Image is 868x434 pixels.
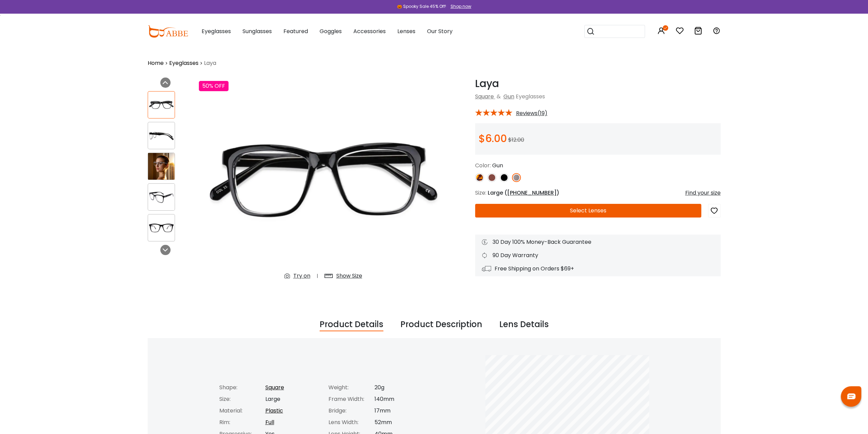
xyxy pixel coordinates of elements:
[475,162,491,169] span: Color:
[507,189,557,197] span: [PHONE_NUMBER]
[199,81,229,91] div: 50% OFF
[320,318,383,331] div: Product Details
[148,98,175,112] img: Laya Gun Plastic Eyeglasses , UniversalBridgeFit Frames from ABBE Glasses
[265,395,322,403] div: Large
[475,93,494,100] a: Square
[336,272,362,280] div: Show Size
[328,407,374,415] div: Bridge:
[328,383,374,392] div: Weight:
[499,318,549,331] div: Lens Details
[475,189,486,197] span: Size:
[283,27,308,35] span: Featured
[495,93,502,100] span: &
[219,418,265,426] div: Rim:
[328,395,374,403] div: Frame Width:
[482,251,714,260] div: 90 Day Warranty
[199,78,448,285] img: Laya Gun Plastic Eyeglasses , UniversalBridgeFit Frames from ABBE Glasses
[148,129,175,142] img: Laya Gun Plastic Eyeglasses , UniversalBridgeFit Frames from ABBE Glasses
[219,407,265,415] div: Material:
[242,27,272,35] span: Sunglasses
[397,27,415,35] span: Lenses
[685,189,721,197] div: Find your size
[451,3,471,10] div: Shop now
[265,407,283,415] a: Plastic
[353,27,386,35] span: Accessories
[148,221,175,235] img: Laya Gun Plastic Eyeglasses , UniversalBridgeFit Frames from ABBE Glasses
[482,265,714,273] div: Free Shipping on Orders $69+
[447,3,471,9] a: Shop now
[219,395,265,403] div: Size:
[374,383,431,392] div: 20g
[475,78,721,90] h1: Laya
[148,191,175,204] img: Laya Gun Plastic Eyeglasses , UniversalBridgeFit Frames from ABBE Glasses
[374,418,431,426] div: 52mm
[397,3,446,10] div: 🎃 Spooky Sale 45% Off!
[516,93,545,100] span: Eyeglasses
[482,238,714,246] div: 30 Day 100% Money-Back Guarantee
[374,395,431,403] div: 140mm
[328,418,374,426] div: Lens Width:
[508,136,524,144] span: $12.00
[503,93,514,100] a: Gun
[847,393,855,399] img: chat
[219,383,265,392] div: Shape:
[169,59,198,67] a: Eyeglasses
[427,27,453,35] span: Our Story
[265,418,274,426] a: Full
[148,59,164,67] a: Home
[492,162,503,169] span: Gun
[204,59,216,67] span: Laya
[400,318,482,331] div: Product Description
[479,131,507,146] span: $6.00
[202,27,231,35] span: Eyeglasses
[265,383,284,391] a: Square
[148,153,175,180] img: Laya Gun Plastic Eyeglasses , UniversalBridgeFit Frames from ABBE Glasses
[516,110,547,116] span: Reviews(19)
[374,407,431,415] div: 17mm
[320,27,342,35] span: Goggles
[488,189,559,197] span: Large ( )
[148,25,188,38] img: abbeglasses.com
[475,204,701,218] button: Select Lenses
[293,272,310,280] div: Try on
